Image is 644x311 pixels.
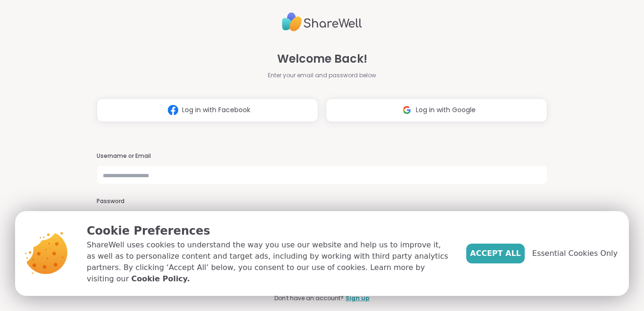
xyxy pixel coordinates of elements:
h3: Username or Email [97,152,547,160]
img: ShareWell Logomark [164,101,182,119]
h3: Password [97,197,547,205]
span: Log in with Facebook [182,105,250,115]
button: Log in with Facebook [97,98,318,122]
button: Accept All [466,244,525,263]
span: Enter your email and password below [268,71,376,80]
span: Essential Cookies Only [532,248,618,259]
p: Cookie Preferences [87,222,451,239]
span: Don't have an account? [274,294,344,303]
span: Welcome Back! [277,50,367,67]
button: Log in with Google [326,98,547,122]
p: ShareWell uses cookies to understand the way you use our website and help us to improve it, as we... [87,239,451,285]
img: ShareWell Logomark [398,101,416,119]
a: Sign up [346,294,370,303]
img: ShareWell Logo [282,8,362,35]
a: Cookie Policy. [131,273,190,285]
span: Log in with Google [416,105,476,115]
span: Accept All [470,248,521,259]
